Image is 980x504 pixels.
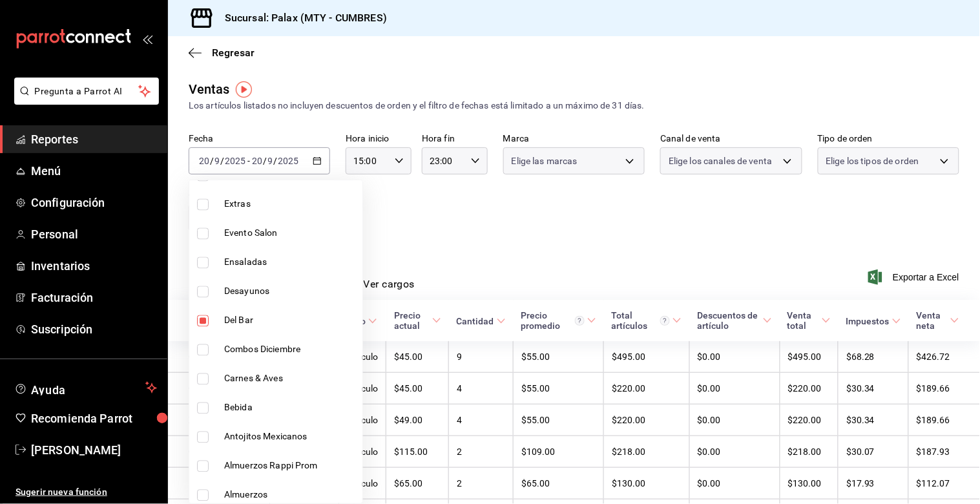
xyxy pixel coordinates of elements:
span: Desayunos [224,285,357,299]
span: Combos Diciembre [224,343,357,357]
span: Carnes & Aves [224,372,357,386]
span: Almuerzos [224,488,357,502]
img: Tooltip marker [236,81,252,98]
span: Ensaladas [224,256,357,269]
span: Almuerzos Rappi Prom [224,459,357,473]
span: Antojitos Mexicanos [224,430,357,444]
span: Evento Salon [224,227,357,240]
span: Bebida [224,401,357,415]
span: Del Bar [224,314,357,328]
span: Extras [224,198,357,211]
